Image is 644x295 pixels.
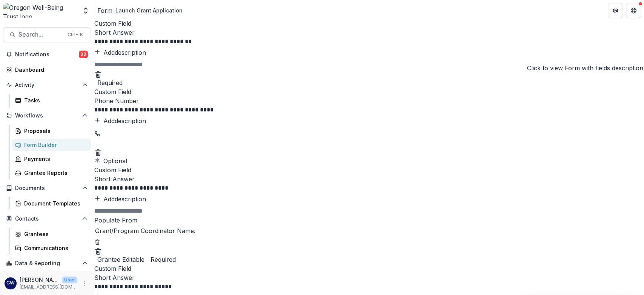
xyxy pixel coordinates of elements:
[24,244,85,252] div: Communications
[12,242,91,254] a: Communications
[15,216,79,222] span: Contacts
[80,279,89,288] button: More
[15,82,79,88] span: Activity
[94,78,123,87] button: Required
[3,110,91,122] button: Open Workflows
[527,63,643,73] div: Click to view Form with fields description
[3,3,77,18] img: Oregon Well-Being Trust logo
[15,185,79,192] span: Documents
[12,167,91,179] a: Grantee Reports
[94,20,131,27] span: Custom Field
[12,125,91,137] a: Proposals
[94,246,102,255] button: Delete field
[12,153,91,165] a: Payments
[24,141,85,149] div: Form Builder
[12,139,91,151] a: Form Builder
[3,79,91,91] button: Open Activity
[94,116,146,125] button: Adddescription
[24,96,85,104] div: Tasks
[12,197,91,210] a: Document Templates
[94,274,135,281] span: Short Answer
[12,94,91,107] a: Tasks
[80,3,91,18] button: Open entity switcher
[608,3,623,18] button: Partners
[15,51,79,58] span: Notifications
[24,169,85,177] div: Grantee Reports
[94,265,131,272] span: Custom Field
[148,255,176,264] button: Required
[20,284,77,290] p: [EMAIL_ADDRESS][DOMAIN_NAME]
[24,127,85,135] div: Proposals
[94,216,644,225] p: Populate From
[79,51,88,58] span: 22
[94,88,131,96] span: Custom Field
[94,166,131,174] span: Custom Field
[97,5,186,16] nav: breadcrumb
[94,48,146,57] button: Adddescription
[3,213,91,225] button: Open Contacts
[94,255,144,264] button: Read Only Toggle
[94,175,135,183] span: Short Answer
[15,113,79,119] span: Workflows
[18,31,63,38] span: Search...
[6,281,15,286] div: Cat Willett
[24,155,85,163] div: Payments
[15,260,79,267] span: Data & Reporting
[3,63,91,76] a: Dashboard
[24,199,85,207] div: Document Templates
[94,97,139,105] span: Phone Number
[97,6,112,15] a: Form
[94,147,102,156] button: Delete field
[62,276,77,283] p: User
[24,230,85,238] div: Grantees
[626,3,641,18] button: Get Help
[94,195,146,204] button: Adddescription
[12,228,91,240] a: Grantees
[3,48,91,60] button: Notifications22
[15,66,85,74] div: Dashboard
[20,276,59,284] p: [PERSON_NAME]
[94,29,135,36] span: Short Answer
[3,182,91,194] button: Open Documents
[94,156,127,165] button: Required
[3,27,91,42] button: Search...
[115,6,183,14] div: Launch Grant Application
[66,31,85,39] div: Ctrl + K
[94,237,100,246] button: Delete condition
[94,69,102,78] button: Delete field
[3,257,91,269] button: Open Data & Reporting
